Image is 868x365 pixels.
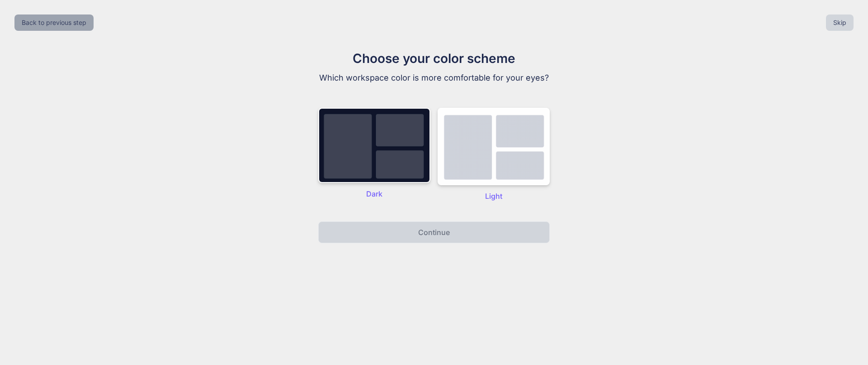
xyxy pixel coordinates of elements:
h1: Choose your color scheme [282,49,586,68]
p: Dark [318,188,430,199]
img: dark [438,108,550,185]
p: Continue [418,227,450,238]
p: Light [438,191,550,202]
p: Which workspace color is more comfortable for your eyes? [282,72,586,84]
button: Skip [826,14,854,31]
button: Back to previous step [14,14,94,31]
img: dark [318,108,430,183]
button: Continue [318,221,550,243]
